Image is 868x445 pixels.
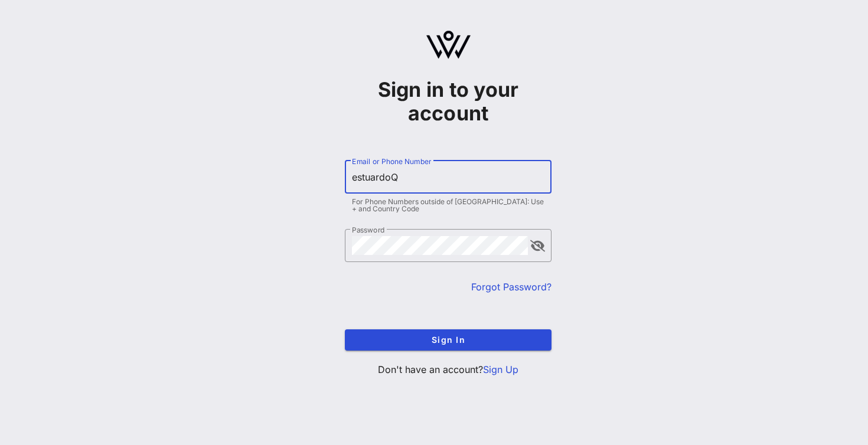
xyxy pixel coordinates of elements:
label: Password [352,225,385,234]
div: For Phone Numbers outside of [GEOGRAPHIC_DATA]: Use + and Country Code [352,198,544,212]
button: Sign In [345,329,552,351]
input: Email or Phone Number [352,168,544,186]
p: Don't have an account? [345,362,552,377]
h1: Sign in to your account [345,78,552,125]
button: append icon [530,240,545,252]
span: Sign In [354,335,542,345]
a: Sign Up [483,364,518,375]
img: logo.svg [426,31,471,59]
label: Email or Phone Number [352,157,431,166]
a: Forgot Password? [471,281,552,293]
